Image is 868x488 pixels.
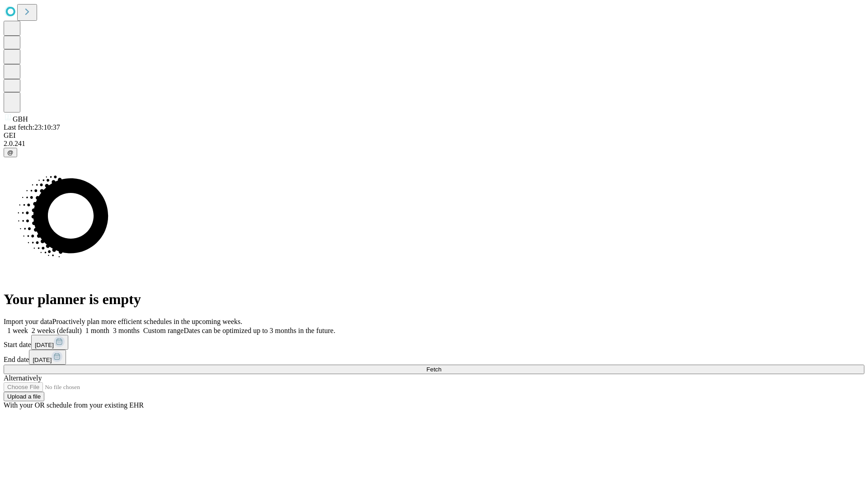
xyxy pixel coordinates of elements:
[35,342,54,348] span: [DATE]
[184,327,335,334] span: Dates can be optimized up to 3 months in the future.
[31,335,68,350] button: [DATE]
[4,123,60,131] span: Last fetch: 23:10:37
[7,149,14,156] span: @
[4,148,17,157] button: @
[4,291,864,308] h1: Your planner is empty
[4,350,864,365] div: End date
[4,140,864,148] div: 2.0.241
[29,350,66,365] button: [DATE]
[4,392,44,401] button: Upload a file
[426,366,441,373] span: Fetch
[4,131,864,140] div: GEI
[7,327,28,334] span: 1 week
[85,327,109,334] span: 1 month
[52,318,242,325] span: Proactively plan more efficient schedules in the upcoming weeks.
[4,318,52,325] span: Import your data
[13,115,28,123] span: GBH
[4,401,144,409] span: With your OR schedule from your existing EHR
[113,327,140,334] span: 3 months
[33,357,52,363] span: [DATE]
[143,327,184,334] span: Custom range
[32,327,82,334] span: 2 weeks (default)
[4,374,42,382] span: Alternatively
[4,335,864,350] div: Start date
[4,365,864,374] button: Fetch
